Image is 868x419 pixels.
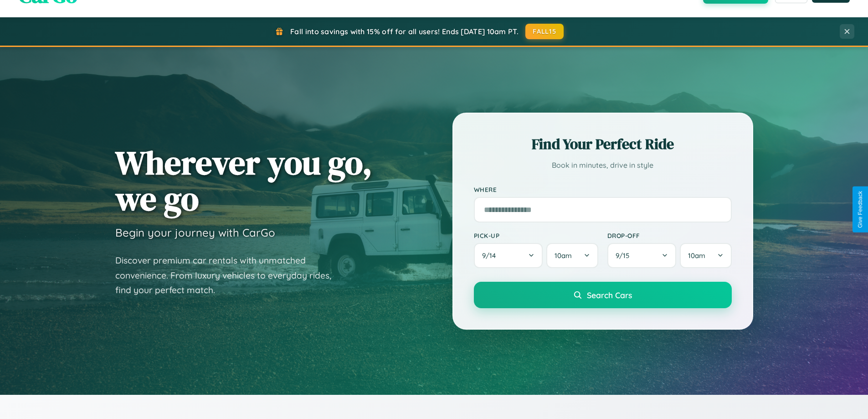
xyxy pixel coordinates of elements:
span: 10am [688,251,705,260]
button: 9/14 [474,243,543,268]
span: 10am [555,251,572,260]
span: 9 / 14 [482,251,500,260]
button: 10am [680,243,731,268]
h3: Begin your journey with CarGo [115,226,275,239]
span: 9 / 15 [616,251,634,260]
label: Where [474,186,732,193]
h1: Wherever you go, we go [115,145,372,217]
span: Search Cars [587,290,632,300]
button: FALL15 [525,24,564,39]
div: Give Feedback [857,191,863,228]
button: Search Cars [474,282,732,308]
span: Fall into savings with 15% off for all users! Ends [DATE] 10am PT. [290,27,519,36]
button: 10am [546,243,598,268]
p: Discover premium car rentals with unmatched convenience. From luxury vehicles to everyday rides, ... [115,253,343,298]
label: Pick-up [474,232,598,239]
h2: Find Your Perfect Ride [474,134,732,154]
button: 9/15 [607,243,677,268]
label: Drop-off [607,232,732,239]
p: Book in minutes, drive in style [474,159,732,172]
